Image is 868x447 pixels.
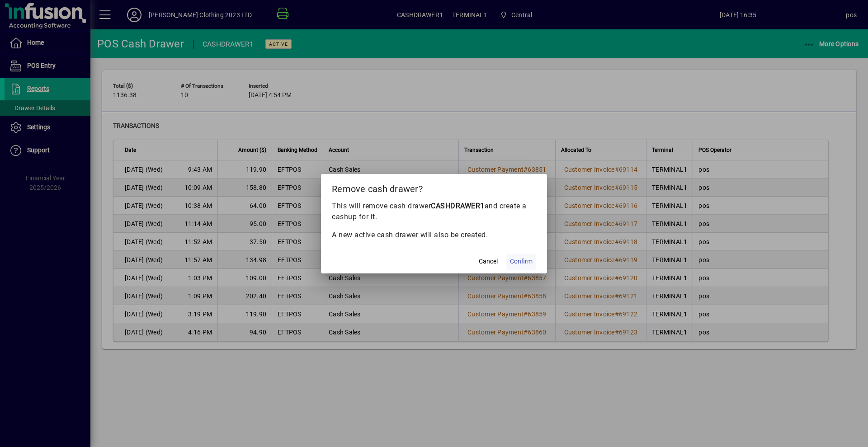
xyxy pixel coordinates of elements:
[332,201,536,222] p: This will remove cash drawer and create a cashup for it.
[474,254,503,270] button: Cancel
[506,254,536,270] button: Confirm
[510,257,533,266] span: Confirm
[332,230,536,240] p: A new active cash drawer will also be created.
[431,202,485,210] b: CASHDRAWER1
[479,257,498,266] span: Cancel
[321,174,547,200] h2: Remove cash drawer?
